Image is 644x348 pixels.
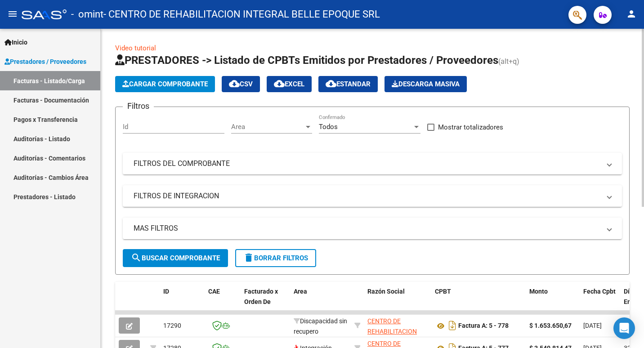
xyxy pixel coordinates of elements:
[431,282,526,321] datatable-header-cell: CPBT
[367,288,405,295] span: Razón Social
[7,9,18,19] mat-icon: menu
[385,76,467,92] button: Descarga Masiva
[123,100,154,112] h3: Filtros
[580,282,620,321] datatable-header-cell: Fecha Cpbt
[115,54,498,67] span: PRESTADORES -> Listado de CPBTs Emitidos por Prestadores / Proveedores
[163,322,181,329] span: 17290
[294,317,347,335] span: Discapacidad sin recupero
[134,159,600,169] mat-panel-title: FILTROS DEL COMPROBANTE
[364,282,431,321] datatable-header-cell: Razón Social
[222,76,260,92] button: CSV
[71,4,103,24] span: - omint
[123,249,228,267] button: Buscar Comprobante
[229,80,253,88] span: CSV
[290,282,351,321] datatable-header-cell: Area
[498,57,519,66] span: (alt+q)
[583,288,616,295] span: Fecha Cpbt
[613,317,635,339] div: Open Intercom Messenger
[4,37,27,47] span: Inicio
[123,218,622,239] mat-expansion-panel-header: MAS FILTROS
[529,288,548,295] span: Monto
[447,318,458,333] i: Descargar documento
[529,322,572,329] strong: $ 1.653.650,67
[294,288,307,295] span: Area
[103,4,380,24] span: - CENTRO DE REHABILITACION INTEGRAL BELLE EPOQUE SRL
[115,76,215,92] button: Cargar Comprobante
[367,316,428,335] div: 33661979629
[241,282,290,321] datatable-header-cell: Facturado x Orden De
[160,282,205,321] datatable-header-cell: ID
[274,80,304,88] span: EXCEL
[438,122,503,133] span: Mostrar totalizadores
[385,76,467,92] app-download-masive: Descarga masiva de comprobantes (adjuntos)
[243,252,254,263] mat-icon: delete
[319,123,338,131] span: Todos
[4,57,86,67] span: Prestadores / Proveedores
[458,322,509,330] strong: Factura A: 5 - 778
[626,9,637,19] mat-icon: person
[131,252,142,263] mat-icon: search
[526,282,580,321] datatable-header-cell: Monto
[392,80,460,88] span: Descarga Masiva
[163,288,169,295] span: ID
[244,288,278,305] span: Facturado x Orden De
[243,254,308,262] span: Borrar Filtros
[229,78,240,89] mat-icon: cloud_download
[208,288,220,295] span: CAE
[131,254,220,262] span: Buscar Comprobante
[583,322,602,329] span: [DATE]
[115,44,156,52] a: Video tutorial
[326,78,336,89] mat-icon: cloud_download
[122,80,208,88] span: Cargar Comprobante
[326,80,371,88] span: Estandar
[134,223,600,233] mat-panel-title: MAS FILTROS
[267,76,312,92] button: EXCEL
[435,288,451,295] span: CPBT
[123,153,622,174] mat-expansion-panel-header: FILTROS DEL COMPROBANTE
[235,249,316,267] button: Borrar Filtros
[123,185,622,207] mat-expansion-panel-header: FILTROS DE INTEGRACION
[231,123,304,131] span: Area
[134,191,600,201] mat-panel-title: FILTROS DE INTEGRACION
[318,76,378,92] button: Estandar
[274,78,285,89] mat-icon: cloud_download
[205,282,241,321] datatable-header-cell: CAE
